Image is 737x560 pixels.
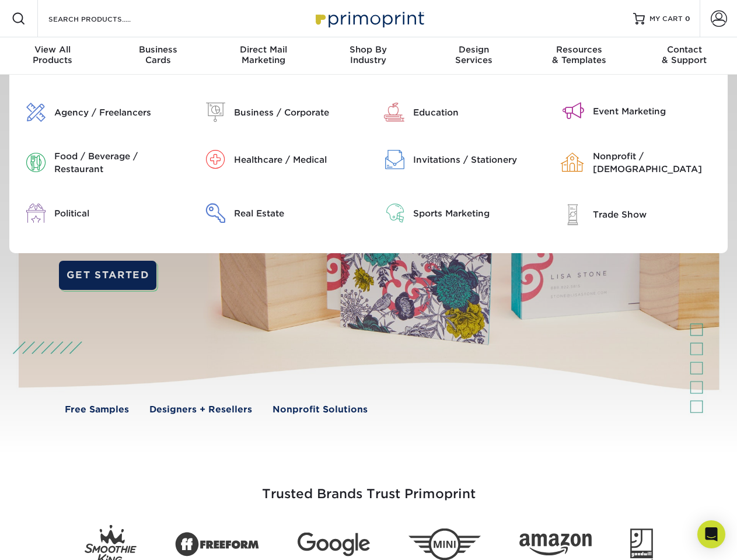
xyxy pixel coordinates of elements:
[632,44,737,55] span: Contact
[211,44,316,65] div: Marketing
[105,37,210,75] a: BusinessCards
[697,520,725,548] div: Open Intercom Messenger
[526,44,631,55] span: Resources
[526,44,631,65] div: & Templates
[421,44,526,65] div: Services
[632,37,737,75] a: Contact& Support
[316,37,421,75] a: Shop ByIndustry
[47,12,161,26] input: SEARCH PRODUCTS.....
[316,44,421,55] span: Shop By
[421,37,526,75] a: DesignServices
[310,6,427,31] img: Primoprint
[105,44,210,55] span: Business
[316,44,421,65] div: Industry
[685,15,690,23] span: 0
[526,37,631,75] a: Resources& Templates
[105,44,210,65] div: Cards
[211,44,316,55] span: Direct Mail
[298,533,370,556] img: Google
[632,44,737,65] div: & Support
[649,14,683,24] span: MY CART
[27,459,710,516] h3: Trusted Brands Trust Primoprint
[630,528,653,560] img: Goodwill
[519,534,592,556] img: Amazon
[421,44,526,55] span: Design
[211,37,316,75] a: Direct MailMarketing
